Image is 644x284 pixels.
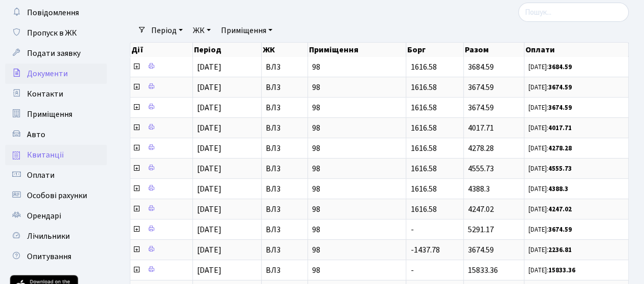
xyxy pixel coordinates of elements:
[147,22,187,39] a: Період
[5,145,107,165] a: Квитанції
[5,226,107,246] a: Лічильники
[528,123,572,133] small: [DATE]:
[266,205,303,213] span: ВЛ3
[410,183,436,195] span: 1616.58
[548,123,572,133] b: 4017.71
[410,122,436,134] span: 1616.58
[197,143,221,154] span: [DATE]
[312,104,402,112] span: 98
[518,3,629,22] input: Пошук...
[5,3,107,23] a: Повідомлення
[27,129,45,140] span: Авто
[312,124,402,132] span: 98
[27,251,71,262] span: Опитування
[528,266,575,275] small: [DATE]:
[406,43,464,57] th: Борг
[548,83,572,92] b: 3674.59
[312,83,402,91] span: 98
[197,61,221,73] span: [DATE]
[5,165,107,185] a: Оплати
[5,104,107,124] a: Приміщення
[312,205,402,213] span: 98
[528,144,572,153] small: [DATE]:
[217,22,276,39] a: Приміщення
[5,206,107,226] a: Орендарі
[468,204,494,215] span: 4247.02
[27,27,77,39] span: Пропуск в ЖК
[548,184,568,194] b: 4388.3
[548,144,572,153] b: 4278.28
[410,61,436,73] span: 1616.58
[5,124,107,145] a: Авто
[27,231,70,242] span: Лічильники
[528,164,572,173] small: [DATE]:
[266,226,303,234] span: ВЛ3
[548,245,572,255] b: 2236.81
[410,265,413,276] span: -
[548,266,575,275] b: 15833.36
[197,102,221,113] span: [DATE]
[266,185,303,193] span: ВЛ3
[266,104,303,112] span: ВЛ3
[266,63,303,71] span: ВЛ3
[197,244,221,256] span: [DATE]
[528,184,568,194] small: [DATE]:
[197,122,221,134] span: [DATE]
[410,204,436,215] span: 1616.58
[410,244,439,256] span: -1437.78
[528,83,572,92] small: [DATE]:
[468,265,498,276] span: 15833.36
[5,43,107,64] a: Подати заявку
[464,43,524,57] th: Разом
[528,103,572,112] small: [DATE]:
[5,84,107,104] a: Контакти
[266,266,303,274] span: ВЛ3
[130,43,193,57] th: Дії
[193,43,262,57] th: Період
[266,124,303,132] span: ВЛ3
[468,163,494,174] span: 4555.73
[266,246,303,254] span: ВЛ3
[410,102,436,113] span: 1616.58
[468,143,494,154] span: 4278.28
[266,165,303,173] span: ВЛ3
[197,183,221,195] span: [DATE]
[266,144,303,152] span: ВЛ3
[528,245,572,255] small: [DATE]:
[410,143,436,154] span: 1616.58
[197,163,221,174] span: [DATE]
[528,225,572,234] small: [DATE]:
[27,7,79,18] span: Повідомлення
[197,224,221,235] span: [DATE]
[524,43,629,57] th: Оплати
[410,82,436,93] span: 1616.58
[197,265,221,276] span: [DATE]
[27,190,87,201] span: Особові рахунки
[27,109,72,120] span: Приміщення
[312,226,402,234] span: 98
[27,170,54,181] span: Оплати
[548,103,572,112] b: 3674.59
[266,83,303,91] span: ВЛ3
[468,61,494,73] span: 3684.59
[410,163,436,174] span: 1616.58
[262,43,308,57] th: ЖК
[468,244,494,256] span: 3674.59
[468,183,490,195] span: 4388.3
[5,64,107,84] a: Документи
[197,204,221,215] span: [DATE]
[468,82,494,93] span: 3674.59
[27,68,68,79] span: Документи
[5,185,107,206] a: Особові рахунки
[468,102,494,113] span: 3674.59
[308,43,406,57] th: Приміщення
[468,122,494,134] span: 4017.71
[468,224,494,235] span: 5291.17
[548,164,572,173] b: 4555.73
[548,225,572,234] b: 3674.59
[312,246,402,254] span: 98
[548,62,572,72] b: 3684.59
[528,62,572,72] small: [DATE]:
[312,165,402,173] span: 98
[197,82,221,93] span: [DATE]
